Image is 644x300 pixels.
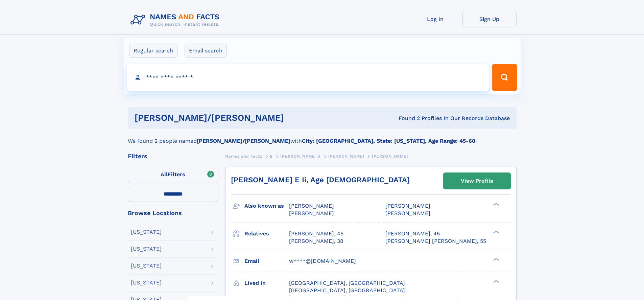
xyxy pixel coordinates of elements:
[492,279,500,283] div: ❯
[128,129,517,145] div: We found 2 people named with .
[244,277,289,289] h3: Lived in
[289,280,405,286] span: [GEOGRAPHIC_DATA], [GEOGRAPHIC_DATA]
[128,153,218,159] div: Filters
[289,287,405,294] span: [GEOGRAPHIC_DATA], [GEOGRAPHIC_DATA]
[328,152,364,160] a: [PERSON_NAME]
[128,210,218,216] div: Browse Locations
[127,64,489,91] input: search input
[289,203,334,209] span: [PERSON_NAME]
[492,230,500,234] div: ❯
[131,263,162,269] div: [US_STATE]
[280,154,320,159] span: [PERSON_NAME] ii
[197,138,290,144] b: [PERSON_NAME]/[PERSON_NAME]
[280,152,320,160] a: [PERSON_NAME] ii
[385,203,430,209] span: [PERSON_NAME]
[128,167,218,183] label: Filters
[385,230,440,237] a: [PERSON_NAME], 45
[135,114,341,122] h1: [PERSON_NAME]/[PERSON_NAME]
[462,11,517,27] a: Sign Up
[244,228,289,239] h3: Relatives
[372,154,408,159] span: [PERSON_NAME]
[131,246,162,252] div: [US_STATE]
[131,229,162,235] div: [US_STATE]
[244,255,289,267] h3: Email
[444,173,510,189] a: View Profile
[231,176,410,184] a: [PERSON_NAME] E Ii, Age [DEMOGRAPHIC_DATA]
[302,138,475,144] b: City: [GEOGRAPHIC_DATA], State: [US_STATE], Age Range: 45-60
[161,171,168,178] span: All
[289,230,343,237] a: [PERSON_NAME], 45
[492,202,500,207] div: ❯
[270,152,273,160] a: B
[225,152,262,160] a: Names and Facts
[185,44,227,58] label: Email search
[328,154,364,159] span: [PERSON_NAME]
[461,173,493,189] div: View Profile
[492,257,500,261] div: ❯
[408,11,462,27] a: Log In
[131,280,162,285] div: [US_STATE]
[492,64,517,91] button: Search Button
[129,44,177,58] label: Regular search
[244,200,289,212] h3: Also known as
[289,210,334,216] span: [PERSON_NAME]
[385,210,430,216] span: [PERSON_NAME]
[270,154,273,159] span: B
[385,237,486,245] a: [PERSON_NAME] [PERSON_NAME], 55
[289,237,343,245] a: [PERSON_NAME], 38
[341,115,510,122] div: Found 2 Profiles In Our Records Database
[128,11,225,29] img: Logo Names and Facts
